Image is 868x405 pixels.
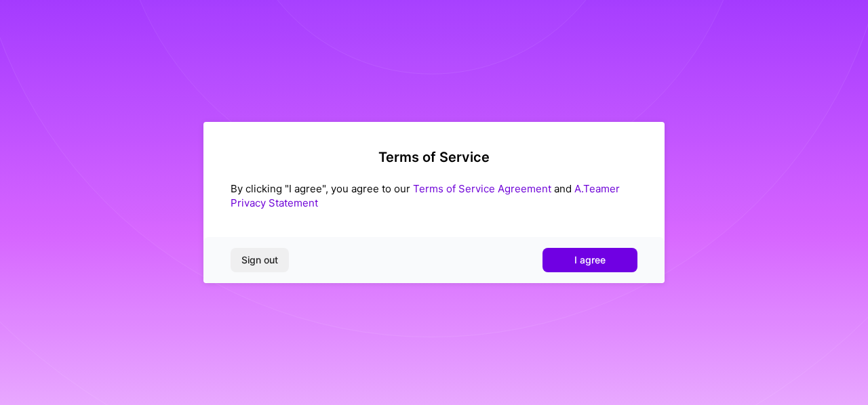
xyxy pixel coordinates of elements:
button: Sign out [231,248,289,272]
button: I agree [542,248,637,272]
span: Sign out [241,253,278,267]
a: Terms of Service Agreement [413,182,551,195]
span: I agree [574,253,606,267]
h2: Terms of Service [231,149,637,165]
div: By clicking "I agree", you agree to our and [231,182,637,210]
